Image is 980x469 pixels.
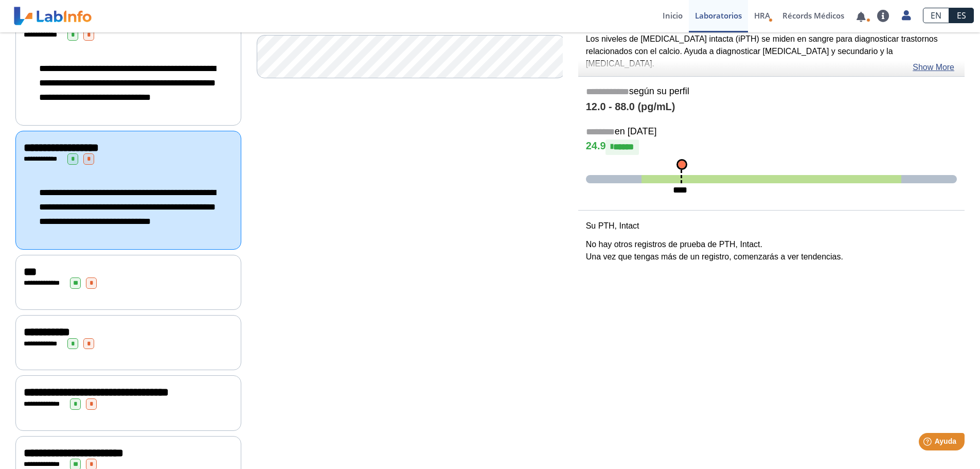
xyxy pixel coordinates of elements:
iframe: Help widget launcher [888,429,969,458]
p: No hay otros registros de prueba de PTH, Intact. Una vez que tengas más de un registro, comenzará... [586,238,957,263]
h4: 24.9 [586,140,957,155]
span: HRA [754,10,770,21]
p: Los niveles de [MEDICAL_DATA] intacta (iPTH) se miden en sangre para diagnosticar trastornos rela... [586,33,957,70]
h5: en [DATE] [586,126,957,138]
a: Show More [913,61,954,74]
p: Su PTH, Intact [586,220,957,232]
a: ES [949,8,974,23]
h5: según su perfil [586,86,957,98]
a: EN [923,8,949,23]
h4: 12.0 - 88.0 (pg/mL) [586,101,957,113]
